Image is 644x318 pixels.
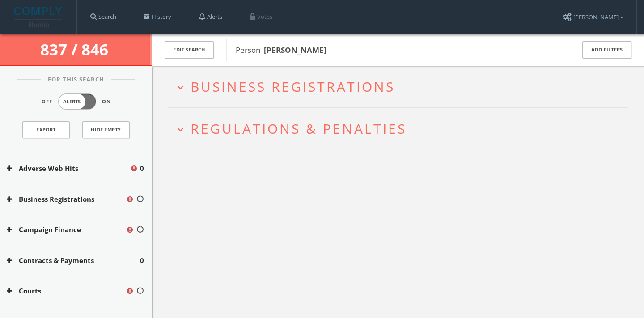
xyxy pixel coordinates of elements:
[7,163,130,174] button: Adverse Web Hits
[40,39,112,60] span: 837 / 846
[22,121,70,138] a: Export
[14,7,64,27] img: illumis
[191,119,407,138] span: Regulations & Penalties
[7,194,126,204] button: Business Registrations
[41,75,111,84] span: For This Search
[7,225,126,235] button: Campaign Finance
[7,255,140,266] button: Contracts & Payments
[174,121,628,136] button: expand_moreRegulations & Penalties
[264,45,326,55] b: [PERSON_NAME]
[42,98,52,106] span: Off
[174,123,186,136] i: expand_more
[7,286,126,296] button: Courts
[582,41,631,59] button: Add Filters
[174,81,186,93] i: expand_more
[140,163,144,174] span: 0
[165,41,214,59] button: Edit Search
[191,77,395,96] span: Business Registrations
[102,98,111,106] span: On
[174,79,628,94] button: expand_moreBusiness Registrations
[140,255,144,266] span: 0
[82,121,130,138] button: Hide Empty
[236,45,326,55] span: Person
